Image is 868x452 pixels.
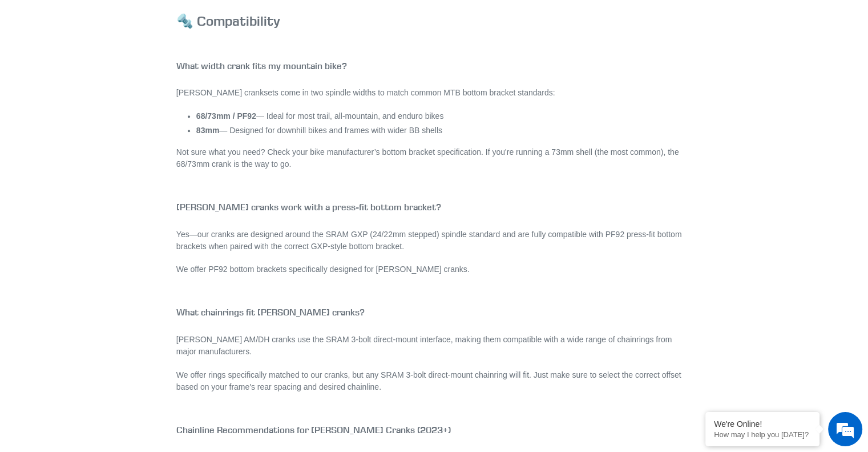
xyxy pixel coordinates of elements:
[176,369,692,393] p: We offer rings specifically matched to our cranks, but any SRAM 3-bolt direct-mount chainring wil...
[176,87,692,99] p: [PERSON_NAME] cranksets come in two spindle widths to match common MTB bottom bracket standards:
[196,111,256,121] strong: 68/73mm / PF92
[66,144,158,259] span: We're online!
[13,63,30,80] div: Navigation go back
[187,6,215,33] div: Minimize live chat window
[76,64,209,79] div: Chat with us now
[176,61,692,71] h4: What width crank fits my mountain bike?
[37,57,65,86] img: d_696896380_company_1647369064580_696896380
[176,334,692,358] p: [PERSON_NAME] AM/DH cranks use the SRAM 3-bolt direct-mount interface, making them compatible wit...
[196,126,219,135] strong: 83mm
[176,202,692,213] h4: [PERSON_NAME] cranks work with a press-fit bottom bracket?
[176,229,692,253] p: Yes—our cranks are designed around the SRAM GXP (24/22mm stepped) spindle standard and are fully ...
[176,425,692,435] h4: Chainline Recommendations for [PERSON_NAME] Cranks (2023+)
[196,125,692,137] li: — Designed for downhill bikes and frames with wider BB shells
[176,146,692,170] p: Not sure what you need? Check your bike manufacturer’s bottom bracket specification. If you're ru...
[176,263,692,275] p: We offer PF92 bottom brackets specifically designed for [PERSON_NAME] cranks.
[714,419,811,429] div: We're Online!
[176,13,692,29] h3: 🔩 Compatibility
[714,430,811,439] p: How may I help you today?
[6,312,217,352] textarea: Type your message and hit 'Enter'
[196,110,692,122] li: — Ideal for most trail, all-mountain, and enduro bikes
[176,307,692,318] h4: What chainrings fit [PERSON_NAME] cranks?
